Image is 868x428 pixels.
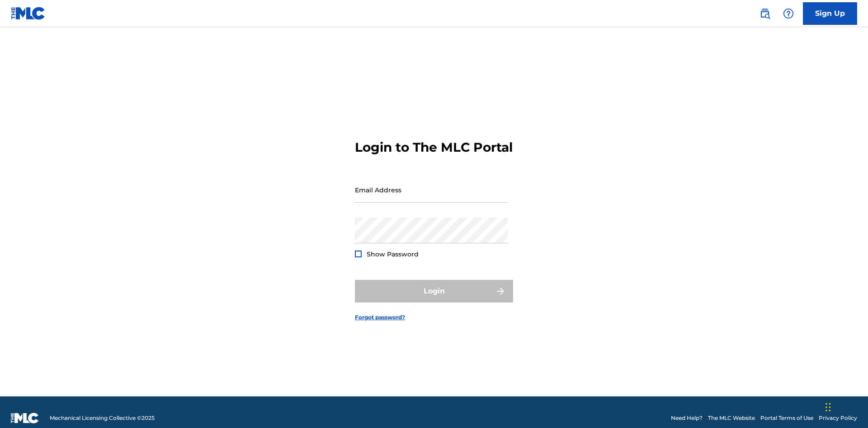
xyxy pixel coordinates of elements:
[708,414,755,422] a: The MLC Website
[823,385,868,428] iframe: Chat Widget
[760,414,813,422] a: Portal Terms of Use
[671,414,703,422] a: Need Help?
[783,8,794,19] img: help
[355,313,405,321] a: Forgot password?
[50,414,155,422] span: Mechanical Licensing Collective © 2025
[779,5,797,23] div: Help
[11,413,39,423] img: logo
[819,414,857,422] a: Privacy Policy
[803,2,857,25] a: Sign Up
[367,250,419,258] span: Show Password
[355,140,513,155] h3: Login to The MLC Portal
[11,7,46,20] img: MLC Logo
[756,5,774,23] a: Public Search
[759,8,770,19] img: search
[826,394,831,421] div: Drag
